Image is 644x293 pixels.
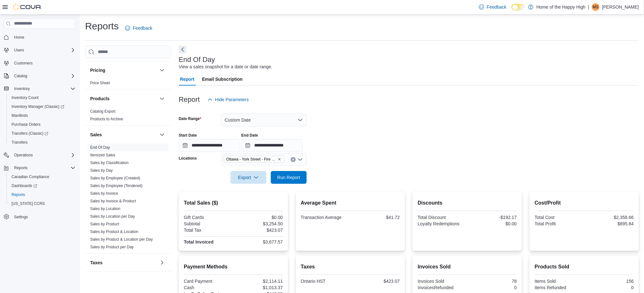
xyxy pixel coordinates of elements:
h3: Pricing [90,67,105,73]
a: Settings [12,213,30,221]
span: Users [12,46,75,54]
span: Sales by Location per Day [90,214,135,219]
button: Taxes [90,259,157,266]
div: Pricing [85,79,171,89]
div: $2,358.66 [585,215,634,220]
div: $423.07 [351,279,400,284]
button: Catalog [1,71,78,80]
button: Pricing [90,67,157,73]
button: Purchase Orders [6,120,78,129]
span: Customers [12,59,75,67]
div: InvoicesRefunded [418,285,466,290]
p: [PERSON_NAME] [602,3,639,11]
button: Operations [1,151,78,160]
span: Purchase Orders [12,122,41,127]
span: Inventory [12,85,75,93]
button: Next [179,46,186,53]
span: Manifests [9,112,75,119]
a: Sales by Product & Location [90,229,138,234]
button: Canadian Compliance [6,172,78,181]
span: Users [14,48,24,53]
span: Inventory Manager (Classic) [9,103,75,110]
span: Catalog [14,73,27,79]
div: Card Payment [184,279,232,284]
a: [US_STATE] CCRS [9,200,47,207]
a: Transfers (Classic) [9,130,51,137]
a: Sales by Classification [90,161,129,165]
button: Sales [158,131,166,139]
button: Settings [1,212,78,221]
p: Home of the Happy High [537,3,585,11]
div: Items Refunded [535,285,583,290]
button: Hide Parameters [205,93,251,106]
button: Products [90,95,157,102]
h2: Products Sold [535,263,634,271]
span: Manifests [12,113,28,118]
div: -$192.17 [468,215,517,220]
div: $0.00 [235,215,283,220]
a: Sales by Product & Location per Day [90,237,153,242]
a: Sales by Product [90,222,119,226]
span: Transfers [9,139,75,146]
button: Taxes [158,259,166,267]
button: Users [12,46,27,54]
h3: Report [179,96,200,103]
span: Ottawa - York Street - Fire & Flower [224,156,284,163]
a: Sales by Employee (Tendered) [90,184,143,188]
span: Reports [12,192,25,197]
span: Dashboards [9,182,75,190]
h2: Taxes [301,263,400,271]
span: Export [234,171,263,184]
span: Sales by Employee (Created) [90,176,140,181]
div: Gift Cards [184,215,232,220]
a: Transfers [9,139,30,146]
button: Manifests [6,111,78,120]
strong: Total Invoiced [184,239,214,244]
a: Sales by Invoice & Product [90,199,136,203]
input: Press the down key to open a popover containing a calendar. [241,139,303,152]
span: Inventory Count [9,94,75,101]
a: Sales by Location [90,207,121,211]
h2: Payment Methods [184,263,283,271]
div: $0.00 [468,221,517,226]
div: Products [85,108,171,125]
label: End Date [241,133,258,138]
span: Transfers (Classic) [12,131,48,136]
button: Catalog [12,72,30,80]
label: Locations [179,156,197,161]
button: Home [1,33,78,42]
h2: Average Spent [301,199,400,207]
div: Items Sold [535,279,583,284]
a: Itemized Sales [90,153,115,157]
button: Reports [6,190,78,199]
button: Custom Date [221,114,307,126]
div: Invoices Sold [418,279,466,284]
span: Canadian Compliance [12,174,49,179]
a: Price Sheet [90,81,110,85]
button: [US_STATE] CCRS [6,199,78,208]
span: End Of Day [90,145,110,150]
span: Canadian Compliance [9,173,75,181]
a: Catalog Export [90,109,115,114]
span: Operations [12,151,75,159]
button: Remove Ottawa - York Street - Fire & Flower from selection in this group [278,157,281,161]
a: Transfers (Classic) [6,129,78,138]
h2: Total Sales ($) [184,199,283,207]
button: Products [158,95,166,102]
span: Price Sheet [90,80,110,86]
button: Open list of options [298,157,303,162]
div: Ontario HST [301,279,349,284]
div: $2,114.11 [235,279,283,284]
h1: Reports [85,20,119,33]
a: Sales by Invoice [90,191,118,196]
span: Settings [14,214,28,220]
div: Loyalty Redemptions [418,221,466,226]
label: Date Range [179,116,201,121]
h2: Cost/Profit [535,199,634,207]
